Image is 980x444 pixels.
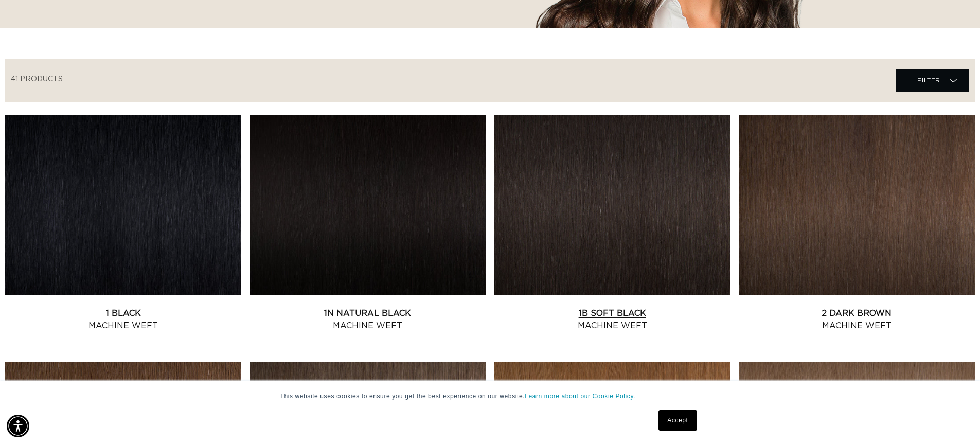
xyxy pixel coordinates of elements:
[525,393,635,400] a: Learn more about our Cookie Policy.
[658,410,697,431] a: Accept
[494,307,730,332] a: 1B Soft Black Machine Weft
[917,70,940,90] span: Filter
[739,307,975,332] a: 2 Dark Brown Machine Weft
[5,307,241,332] a: 1 Black Machine Weft
[280,392,700,401] p: This website uses cookies to ensure you get the best experience on our website.
[11,76,63,83] span: 41 products
[896,69,969,92] summary: Filter
[929,395,980,444] iframe: Chat Widget
[7,415,29,437] div: Accessibility Menu
[250,307,486,332] a: 1N Natural Black Machine Weft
